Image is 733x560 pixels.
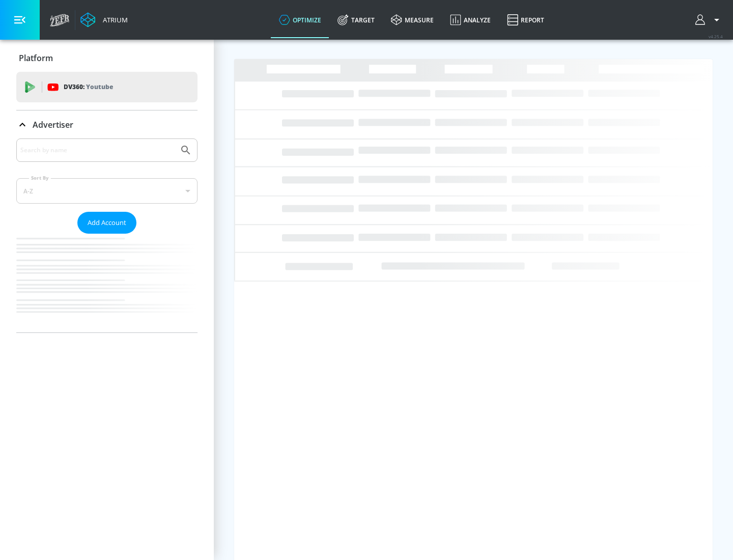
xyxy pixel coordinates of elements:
[80,12,128,27] a: Atrium
[88,217,126,229] span: Add Account
[19,52,53,64] p: Platform
[64,81,113,93] p: DV360:
[29,175,51,181] label: Sort By
[86,81,113,92] p: Youtube
[16,110,198,139] div: Advertiser
[20,144,175,157] input: Search by name
[499,2,552,38] a: Report
[383,2,442,38] a: measure
[99,15,128,24] div: Atrium
[16,44,198,72] div: Platform
[16,178,198,204] div: A-Z
[16,234,198,332] nav: list of Advertiser
[442,2,499,38] a: Analyze
[271,2,329,38] a: optimize
[16,72,198,102] div: DV360: Youtube
[77,212,136,234] button: Add Account
[33,119,73,130] p: Advertiser
[329,2,383,38] a: Target
[16,138,198,332] div: Advertiser
[709,34,723,39] span: v 4.25.4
